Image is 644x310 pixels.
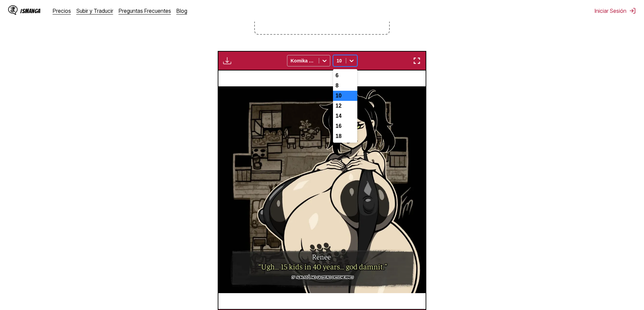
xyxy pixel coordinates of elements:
[595,7,636,14] button: Iniciar Sesión
[20,8,41,14] div: IsManga
[53,7,71,14] a: Precios
[176,7,187,14] a: Blog
[333,121,357,131] div: 16
[8,5,18,15] img: IsManga Logo
[413,57,421,65] img: Enter fullscreen
[333,111,357,121] div: 14
[218,86,426,293] img: Manga Panel
[333,71,357,81] div: 6
[333,81,357,91] div: 8
[223,57,231,65] img: Download translated images
[8,5,53,16] a: IsManga LogoIsManga
[76,7,113,14] a: Subir y Traducir
[333,91,357,101] div: 10
[290,274,355,280] p: (Y aun así, no quiero detenerme.)
[333,101,357,111] div: 12
[119,7,171,14] a: Preguntas Frecuentes
[333,131,357,141] div: 18
[629,7,636,14] img: Sign out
